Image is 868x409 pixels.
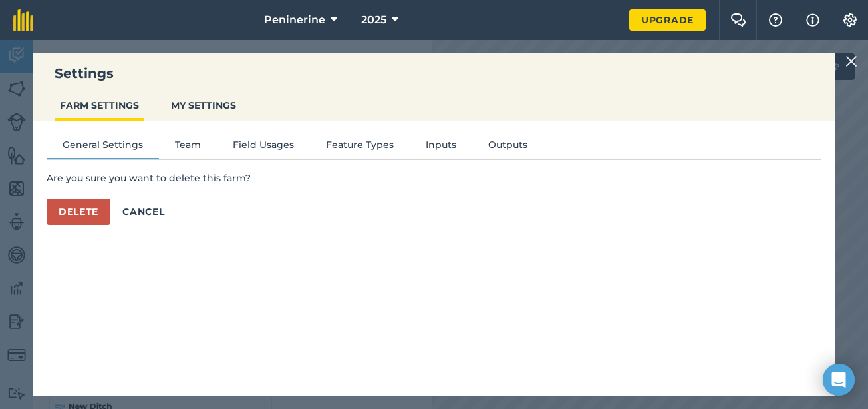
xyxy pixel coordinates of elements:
img: A cog icon [842,13,858,27]
button: Inputs [410,137,472,157]
img: Two speech bubbles overlapping with the left bubble in the forefront [730,13,746,27]
h3: Settings [33,64,835,83]
button: General Settings [47,137,159,157]
button: Feature Types [310,137,410,157]
button: Team [159,137,217,157]
img: A question mark icon [768,13,784,27]
p: Are you sure you want to delete this farm? [47,171,821,185]
button: MY SETTINGS [166,93,241,118]
button: Delete [47,199,110,225]
button: FARM SETTINGS [55,93,144,118]
button: Outputs [472,137,543,157]
button: Cancel [110,199,176,225]
button: Field Usages [217,137,310,157]
img: svg+xml;base64,PHN2ZyB4bWxucz0iaHR0cDovL3d3dy53My5vcmcvMjAwMC9zdmciIHdpZHRoPSIyMiIgaGVpZ2h0PSIzMC... [845,53,857,69]
img: fieldmargin Logo [13,9,33,31]
a: Upgrade [629,9,706,31]
span: Peninerine [264,12,325,28]
img: svg+xml;base64,PHN2ZyB4bWxucz0iaHR0cDovL3d3dy53My5vcmcvMjAwMC9zdmciIHdpZHRoPSIxNyIgaGVpZ2h0PSIxNy... [806,12,819,28]
span: 2025 [361,12,386,28]
div: Open Intercom Messenger [823,364,855,396]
